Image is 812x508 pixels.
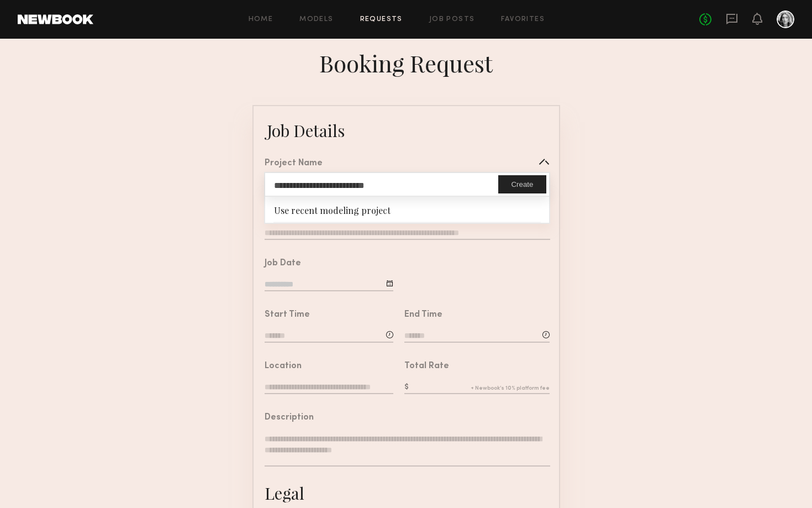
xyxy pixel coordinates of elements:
[404,311,442,320] div: End Time
[501,16,545,23] a: Favorites
[265,197,549,222] div: Use recent modeling project
[265,362,302,371] div: Location
[265,413,314,422] div: Description
[265,482,304,504] div: Legal
[265,159,323,168] div: Project Name
[319,48,493,78] div: Booking Request
[429,16,475,23] a: Job Posts
[360,16,403,23] a: Requests
[265,259,301,268] div: Job Date
[498,175,546,193] button: Create
[404,362,449,371] div: Total Rate
[299,16,333,23] a: Models
[249,16,273,23] a: Home
[267,119,345,142] div: Job Details
[265,311,310,320] div: Start Time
